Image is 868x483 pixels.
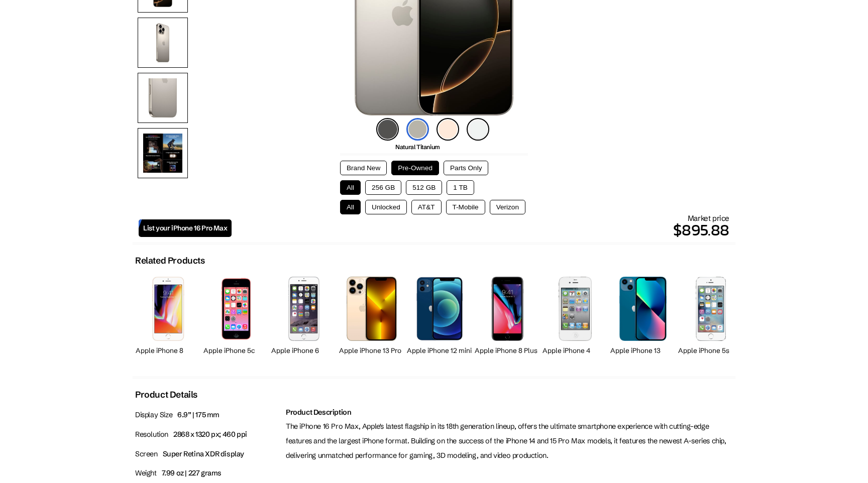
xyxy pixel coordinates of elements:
[542,271,608,366] a: iPhone 4s Apple iPhone 4
[271,271,337,366] a: iPhone 6 Apple iPhone 6
[138,128,188,178] img: Features
[376,118,399,141] img: black-titanium-icon
[491,277,524,340] img: iPhone 8 Plus
[138,73,188,123] img: Camera
[143,224,227,232] span: List your iPhone 16 Pro Max
[416,277,463,340] img: iPhone 12 mini
[559,277,591,340] img: iPhone 4s
[619,277,667,340] img: iPhone 13
[163,449,244,458] span: Super Retina XDR display
[286,419,733,462] p: The iPhone 16 Pro Max, Apple's latest flagship in its 18th generation lineup, offers the ultimate...
[395,143,440,151] span: Natural Titanium
[220,277,252,340] img: iPhone 5s
[135,466,281,480] p: Weight
[339,346,404,355] h2: Apple iPhone 13 Pro
[407,346,472,355] h2: Apple iPhone 12 mini
[288,277,320,340] img: iPhone 6
[135,427,281,442] p: Resolution
[177,410,220,419] span: 6.9” | 175 mm
[232,218,729,242] p: $895.88
[365,200,407,214] button: Unlocked
[136,271,201,366] a: iPhone 8 Apple iPhone 8
[411,200,442,214] button: AT&T
[139,219,232,237] a: List your iPhone 16 Pro Max
[610,271,676,366] a: iPhone 13 Apple iPhone 13
[610,346,676,355] h2: Apple iPhone 13
[339,271,404,366] a: iPhone 13 Pro Apple iPhone 13 Pro
[365,180,401,195] button: 256 GB
[162,468,222,477] span: 7.99 oz | 227 grams
[203,346,269,355] h2: Apple iPhone 5c
[444,161,488,175] button: Parts Only
[406,118,429,141] img: natural-titanium-icon
[135,408,281,422] p: Display Size
[136,346,201,355] h2: Apple iPhone 8
[347,277,397,340] img: iPhone 13 Pro
[447,180,474,195] button: 1 TB
[286,408,733,417] h2: Product Description
[135,447,281,461] p: Screen
[135,255,205,266] h2: Related Products
[391,161,439,175] button: Pre-Owned
[203,271,269,366] a: iPhone 5s Apple iPhone 5c
[138,18,188,68] img: Rear
[340,161,387,175] button: Brand New
[340,180,361,195] button: All
[232,213,729,242] div: Market price
[437,118,459,141] img: desert-titanium-icon
[152,277,184,340] img: iPhone 8
[406,180,442,195] button: 512 GB
[542,346,608,355] h2: Apple iPhone 4
[490,200,525,214] button: Verizon
[173,430,247,439] span: 2868 x 1320 px; 460 ppi
[407,271,472,366] a: iPhone 12 mini Apple iPhone 12 mini
[696,277,726,340] img: iPhone 5s
[475,271,540,366] a: iPhone 8 Plus Apple iPhone 8 Plus
[467,118,489,141] img: white-titanium-icon
[678,346,743,355] h2: Apple iPhone 5s
[135,389,197,400] h2: Product Details
[678,271,743,366] a: iPhone 5s Apple iPhone 5s
[475,346,540,355] h2: Apple iPhone 8 Plus
[271,346,337,355] h2: Apple iPhone 6
[446,200,485,214] button: T-Mobile
[340,200,361,214] button: All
